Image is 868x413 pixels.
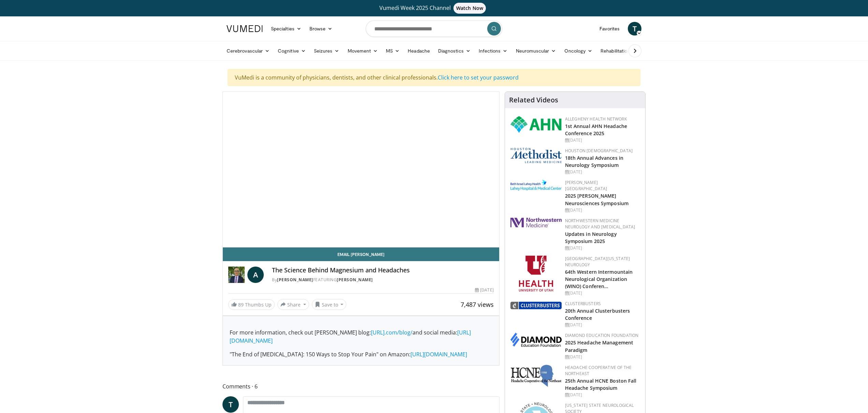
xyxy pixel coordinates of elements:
a: Headache [404,44,434,58]
img: VuMedi Logo [227,25,263,32]
a: Click here to set your password [438,74,519,81]
img: f6362829-b0a3-407d-a044-59546adfd345.png.150x105_q85_autocrop_double_scale_upscale_version-0.2.png [519,256,553,291]
a: Cognitive [274,44,310,58]
div: [DATE] [475,287,493,293]
a: Vumedi Week 2025 ChannelWatch Now [228,3,640,14]
a: MS [382,44,404,58]
span: 7,487 views [461,300,494,309]
a: Northwestern Medicine Neurology and [MEDICAL_DATA] [565,218,635,230]
a: [PERSON_NAME][GEOGRAPHIC_DATA] [565,180,607,191]
img: Dr. Alexander Mauskop [228,267,245,283]
a: Rehabilitation [596,44,634,58]
div: [DATE] [565,354,640,360]
a: T [628,22,641,35]
div: [DATE] [565,137,640,143]
a: 20th Annual Clusterbusters Conference [565,308,630,321]
a: 18th Annual Advances in Neurology Symposium [565,155,623,168]
a: Email [PERSON_NAME] [223,247,499,261]
a: 64th Western Intermountain Neurological Organization (WINO) Conferen… [565,269,633,289]
a: 2025 [PERSON_NAME] Neurosciences Symposium [565,193,628,206]
a: Clusterbusters [565,301,601,307]
a: Diamond Education Foundation [565,332,639,338]
a: Headache Cooperative of the Northeast [565,365,632,376]
a: Infections [475,44,512,58]
a: [URL][DOMAIN_NAME] [410,351,467,358]
a: A [247,267,264,283]
span: Watch Now [453,3,486,14]
a: 1st Annual AHN Headache Conference 2025 [565,123,627,137]
button: Save to [312,299,347,310]
img: 2a462fb6-9365-492a-ac79-3166a6f924d8.png.150x105_q85_autocrop_double_scale_upscale_version-0.2.jpg [510,218,562,227]
div: [DATE] [565,392,640,398]
img: d3be30b6-fe2b-4f13-a5b4-eba975d75fdd.png.150x105_q85_autocrop_double_scale_upscale_version-0.2.png [510,302,562,309]
a: [GEOGRAPHIC_DATA][US_STATE] Neurology [565,256,630,268]
div: [DATE] [565,207,640,213]
span: 89 [238,301,244,308]
a: Browse [305,22,337,35]
input: Search topics, interventions [366,20,502,37]
a: Seizures [310,44,344,58]
video-js: Video Player [223,92,499,247]
img: 628ffacf-ddeb-4409-8647-b4d1102df243.png.150x105_q85_autocrop_double_scale_upscale_version-0.2.png [510,116,562,133]
h4: Related Videos [509,96,558,104]
a: T [222,396,239,413]
button: Share [277,299,309,310]
div: "The End of [MEDICAL_DATA]: 150 Ways to Stop Your Pain" on Amazon: [230,350,492,358]
a: 89 Thumbs Up [228,299,275,310]
div: By FEATURING [272,277,494,283]
a: 2025 Headache Management Paradigm [565,339,633,353]
img: d0406666-9e5f-4b94-941b-f1257ac5ccaf.png.150x105_q85_autocrop_double_scale_upscale_version-0.2.png [510,332,562,347]
div: VuMedi is a community of physicians, dentists, and other clinical professionals. [228,69,640,86]
a: Neuromuscular [512,44,560,58]
img: 6c52f715-17a6-4da1-9b6c-8aaf0ffc109f.jpg.150x105_q85_autocrop_double_scale_upscale_version-0.2.jpg [510,365,562,387]
a: 25th Annual HCNE Boston Fall Headache Symposium [565,378,637,391]
a: Updates in Neurology Symposium 2025 [565,231,617,244]
img: e7977282-282c-4444-820d-7cc2733560fd.jpg.150x105_q85_autocrop_double_scale_upscale_version-0.2.jpg [510,180,562,191]
a: Houston [DEMOGRAPHIC_DATA] [565,148,633,154]
img: 5e4488cc-e109-4a4e-9fd9-73bb9237ee91.png.150x105_q85_autocrop_double_scale_upscale_version-0.2.png [510,148,562,163]
div: [DATE] [565,290,640,296]
a: Favorites [595,22,624,35]
a: Cerebrovascular [222,44,274,58]
a: Oncology [560,44,597,58]
a: [URL][DOMAIN_NAME] [230,329,471,344]
span: Vumedi Week 2025 Channel [379,4,489,12]
a: Movement [344,44,382,58]
p: For more information, check out [PERSON_NAME] blog: and social media: [230,328,492,345]
a: Allegheny Health Network [565,116,627,122]
a: Specialties [267,22,305,35]
span: Comments 6 [222,382,500,391]
h4: The Science Behind Magnesium and Headaches [272,267,494,274]
div: [DATE] [565,245,640,251]
a: Diagnostics [434,44,475,58]
a: [PERSON_NAME] [277,277,313,283]
a: [URL].com/blog/ [371,329,413,336]
div: [DATE] [565,322,640,328]
div: [DATE] [565,169,640,175]
a: [PERSON_NAME] [337,277,373,283]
